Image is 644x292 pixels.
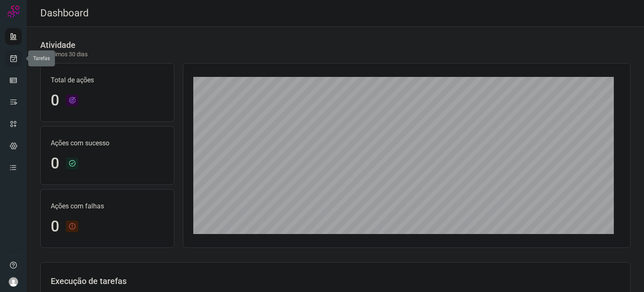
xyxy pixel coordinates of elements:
p: Ações com falhas [51,201,164,211]
h2: Dashboard [40,7,89,19]
h1: 0 [51,155,59,173]
h3: Atividade [40,40,75,50]
h1: 0 [51,218,59,236]
img: Logo [7,5,20,18]
p: Ações com sucesso [51,138,164,148]
h1: 0 [51,92,59,110]
h3: Execução de tarefas [51,276,620,286]
p: Total de ações [51,75,164,85]
img: avatar-user-boy.jpg [8,277,18,287]
span: Tarefas [33,55,50,61]
p: Últimos 30 dias [40,50,88,59]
